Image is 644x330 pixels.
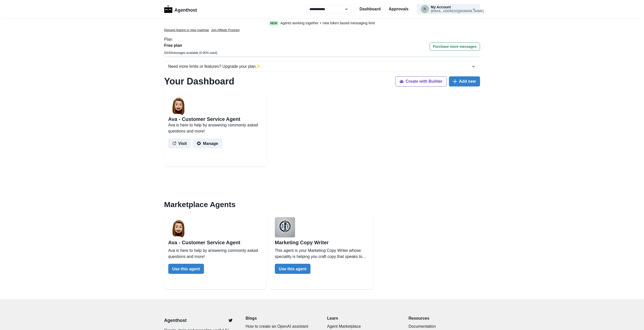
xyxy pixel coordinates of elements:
[168,63,471,70] div: Need more limits or features? Upgrade your plan ✨
[246,315,317,321] a: Blogs
[269,21,278,26] span: New
[327,323,399,329] a: Agent Marketplace
[164,317,187,324] a: Agenthost
[275,217,295,237] img: user%2F2%2Fdef768d2-bb31-48e1-a725-94a4e8c437fd
[164,200,480,209] h2: Marketplace Agents
[225,315,236,325] a: Twitter
[430,42,480,51] button: Purchase more messages
[168,95,189,115] img: user%2F2%2Fb7ac5808-39ff-453c-8ce1-b371fabf5c1b
[164,76,234,87] h1: Your Dashboard
[211,28,240,32] a: Join Affiliate Program
[164,28,209,32] a: Request feature or view roadmap
[259,20,386,26] a: NewAgents working together + new token based messaging limit
[449,76,480,86] button: Add new
[360,6,381,12] a: Dashboard
[275,264,310,274] button: Use this agent
[164,42,217,49] p: Free plan
[275,248,369,260] p: This agent is your Marketing Copy Writer whose speciality is helping you craft copy that speaks t...
[389,6,408,12] a: Approvals
[409,315,480,321] p: Resources
[174,5,197,14] p: Agenthost
[168,122,263,134] p: Ava is here to help by answering commonly asked questions and more!
[168,138,191,148] button: Visit
[168,217,189,237] img: user%2F2%2Fb7ac5808-39ff-453c-8ce1-b371fabf5c1b
[164,51,217,55] p: 50 / 40 messages available ( 0.00 % used)
[164,61,480,72] button: Need more limits or features? Upgrade your plan✨
[168,248,263,260] p: Ava is here to help by answering commonly asked questions and more!
[417,4,480,14] button: rikki@sonno.co.ukMy Account[EMAIL_ADDRESS][DOMAIN_NAME]
[430,42,480,56] a: Purchase more messages
[395,76,447,86] button: Create with Builder
[275,239,369,246] h2: Marketing Copy Writer
[193,138,222,148] button: Manage
[168,264,204,274] button: Use this agent
[168,239,263,246] h2: Ava - Customer Service Agent
[168,116,240,122] h2: Ava - Customer Service Agent
[164,5,173,13] img: Logo
[327,315,399,321] p: Learn
[164,36,480,42] p: Plan
[164,5,197,14] a: LogoAgenthost
[409,323,480,329] a: Documentation
[280,20,375,26] p: Agents working together + new token based messaging limit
